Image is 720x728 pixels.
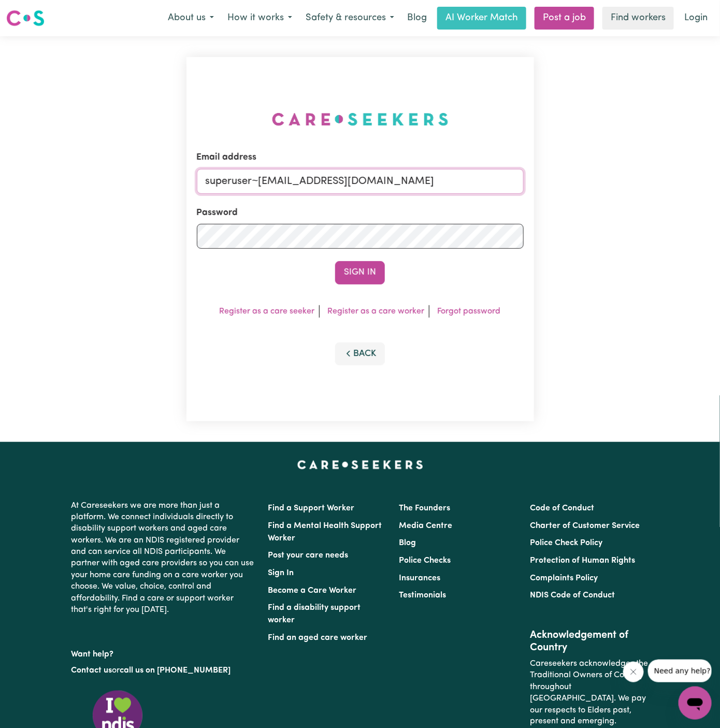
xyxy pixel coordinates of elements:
a: Careseekers logo [6,6,45,30]
a: Register as a care worker [328,307,425,316]
a: Find workers [602,7,674,30]
a: Post your care needs [268,551,348,560]
a: Sign In [268,569,294,577]
a: Login [678,7,714,30]
a: AI Worker Match [437,7,526,30]
a: Find an aged care worker [268,634,367,642]
iframe: Button to launch messaging window [679,687,712,720]
a: NDIS Code of Conduct [530,591,615,599]
p: or [71,661,255,680]
a: Insurances [399,574,440,582]
a: Forgot password [438,307,501,316]
p: Want help? [71,645,255,660]
button: Sign In [335,261,385,284]
a: Contact us [71,666,112,675]
a: Police Check Policy [530,539,603,547]
a: Find a Support Worker [268,504,354,512]
button: How it works [221,7,299,29]
a: Blog [401,7,433,30]
label: Email address [197,151,257,164]
a: Become a Care Worker [268,587,356,595]
input: Email address [197,169,524,194]
button: About us [161,7,221,29]
a: Find a Mental Health Support Worker [268,522,382,543]
a: Media Centre [399,522,452,530]
a: Complaints Policy [530,574,598,582]
p: At Careseekers we are more than just a platform. We connect individuals directly to disability su... [71,496,255,620]
a: Testimonials [399,591,446,599]
a: Blog [399,539,416,547]
a: call us on [PHONE_NUMBER] [120,666,231,675]
a: Post a job [535,7,594,30]
a: Careseekers home page [297,461,423,469]
a: Code of Conduct [530,504,595,512]
iframe: Close message [623,662,644,682]
a: Police Checks [399,556,451,565]
a: Register as a care seeker [220,307,315,316]
a: The Founders [399,504,450,512]
img: Careseekers logo [6,9,45,27]
a: Protection of Human Rights [530,556,636,565]
h2: Acknowledgement of Country [530,629,649,654]
button: Safety & resources [299,7,401,29]
a: Find a disability support worker [268,604,361,624]
label: Password [197,206,238,220]
a: Charter of Customer Service [530,522,640,530]
button: Back [335,342,385,365]
iframe: Message from company [648,660,712,682]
